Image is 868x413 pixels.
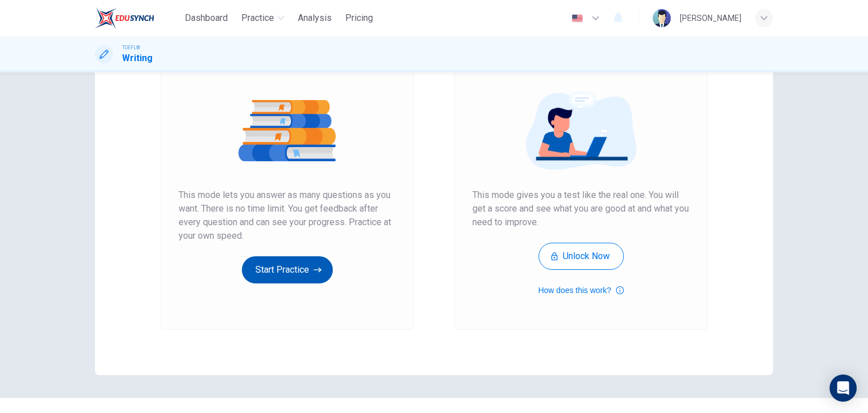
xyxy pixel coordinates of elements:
[237,8,289,28] button: Practice
[122,51,153,65] h1: Writing
[122,44,140,51] span: TOEFL®
[830,375,857,402] div: Open Intercom Messenger
[95,7,180,29] a: EduSynch logo
[180,8,232,28] button: Dashboard
[95,7,154,29] img: EduSynch logo
[538,283,623,297] button: How does this work?
[298,11,332,25] span: Analysis
[185,11,228,25] span: Dashboard
[539,243,624,270] button: Unlock Now
[680,11,741,25] div: [PERSON_NAME]
[472,188,689,229] span: This mode gives you a test like the real one. You will get a score and see what you are good at a...
[179,188,396,243] span: This mode lets you answer as many questions as you want. There is no time limit. You get feedback...
[345,11,373,25] span: Pricing
[570,14,584,23] img: en
[653,9,671,27] img: Profile picture
[341,8,377,28] button: Pricing
[293,8,336,28] button: Analysis
[241,11,274,25] span: Practice
[242,256,333,283] button: Start Practice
